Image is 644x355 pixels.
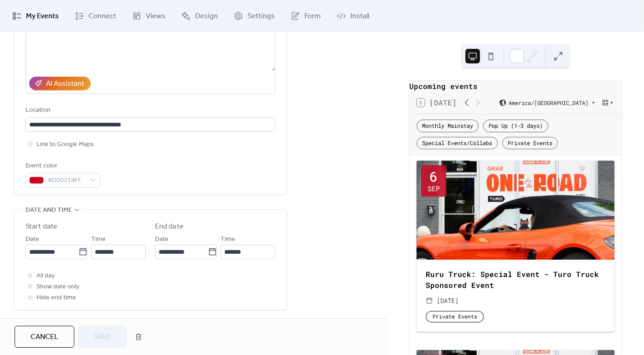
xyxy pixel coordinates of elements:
[509,100,588,105] span: America/[GEOGRAPHIC_DATA]
[417,120,479,132] div: Monthly Mainstay
[26,205,72,216] span: Date and time
[155,234,169,245] span: Date
[417,269,614,291] div: Ruru Truck: Special Event - Turo Truck Sponsored Event
[426,295,433,306] div: ​
[284,4,328,28] a: Form
[227,4,282,28] a: Settings
[417,137,498,150] div: Special Events/Collabs
[31,332,58,343] span: Cancel
[26,234,39,245] span: Date
[330,4,376,28] a: Install
[437,295,459,306] span: [DATE]
[36,292,76,303] span: Hide end time
[5,4,66,28] a: My Events
[428,185,440,192] div: Sep
[88,11,116,22] span: Connect
[15,326,74,348] button: Cancel
[26,11,59,22] span: My Events
[409,81,622,92] div: Upcoming events
[26,221,57,232] div: Start date
[146,11,165,22] span: Views
[502,137,558,150] div: Private Events
[221,234,235,245] span: Time
[68,4,123,28] a: Connect
[155,221,184,232] div: End date
[429,170,438,183] div: 6
[29,77,91,90] button: AI Assistant
[36,282,79,292] span: Show date only
[247,11,275,22] span: Settings
[36,139,94,150] span: Link to Google Maps
[175,4,225,28] a: Design
[350,11,369,22] span: Install
[304,11,321,22] span: Form
[91,234,106,245] span: Time
[195,11,218,22] span: Design
[46,78,84,89] div: AI Assistant
[36,271,55,282] span: All day
[125,4,172,28] a: Views
[26,105,273,116] div: Location
[26,161,98,172] div: Event color
[483,120,548,132] div: Pop Up (1-3 days)
[47,175,86,186] span: #D0021BFF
